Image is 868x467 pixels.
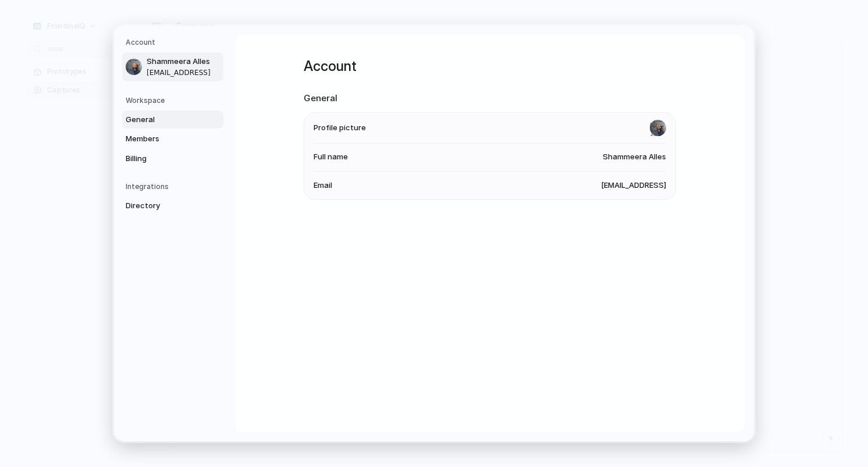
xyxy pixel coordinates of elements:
[304,56,676,77] h1: Account
[126,37,223,48] h5: Account
[147,56,221,67] span: Shammeera Alles
[126,181,223,192] h5: Integrations
[126,200,200,212] span: Directory
[601,180,666,191] span: [EMAIL_ADDRESS]
[314,122,366,134] span: Profile picture
[314,180,332,191] span: Email
[126,153,200,165] span: Billing
[126,133,200,145] span: Members
[122,52,223,81] a: Shammeera Alles[EMAIL_ADDRESS]
[147,67,221,78] span: [EMAIL_ADDRESS]
[122,149,223,168] a: Billing
[122,197,223,215] a: Directory
[603,151,666,163] span: Shammeera Alles
[314,151,348,163] span: Full name
[122,130,223,148] a: Members
[122,110,223,129] a: General
[304,92,676,105] h2: General
[126,114,200,126] span: General
[126,95,223,106] h5: Workspace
